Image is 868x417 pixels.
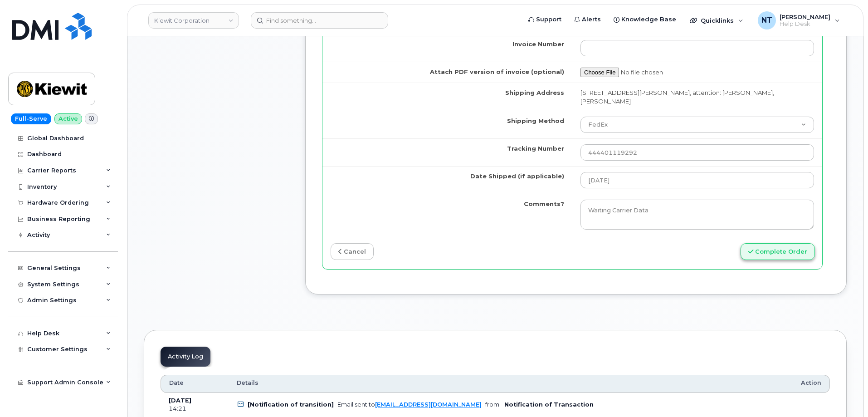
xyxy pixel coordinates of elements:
a: Knowledge Base [607,10,683,29]
div: Quicklinks [683,11,750,29]
label: Tracking Number [507,144,564,153]
span: Help Desk [780,20,830,28]
a: Kiewit Corporation [148,12,239,29]
span: [PERSON_NAME] [780,13,830,20]
td: [STREET_ADDRESS][PERSON_NAME], attention: [PERSON_NAME], [PERSON_NAME] [572,83,822,111]
label: Shipping Method [507,117,564,125]
a: cancel [331,243,374,260]
button: Complete Order [741,243,815,260]
span: from: [485,401,501,408]
a: [EMAIL_ADDRESS][DOMAIN_NAME] [375,401,482,408]
label: Date Shipped (if applicable) [470,172,564,181]
label: Attach PDF version of invoice (optional) [430,68,564,76]
label: Invoice Number [512,40,564,49]
input: Find something... [251,12,388,29]
b: [DATE] [169,397,191,404]
th: Action [793,375,830,393]
span: Date [169,379,184,387]
textarea: Waiting Carrier Data [580,200,814,230]
label: Comments? [524,200,564,208]
span: NT [761,15,772,26]
a: Alerts [568,10,607,29]
div: Nicholas Taylor [751,11,846,29]
span: Support [536,15,561,24]
a: Support [522,10,568,29]
span: Alerts [582,15,601,24]
b: Notification of Transaction [504,401,594,408]
span: Details [237,379,258,387]
span: Knowledge Base [621,15,676,24]
label: Shipping Address [505,88,564,97]
span: Quicklinks [701,17,734,24]
div: Email sent to [337,401,482,408]
b: [Notification of transition] [248,401,334,408]
div: 14:21 [169,405,220,413]
iframe: Messenger Launcher [829,378,861,410]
